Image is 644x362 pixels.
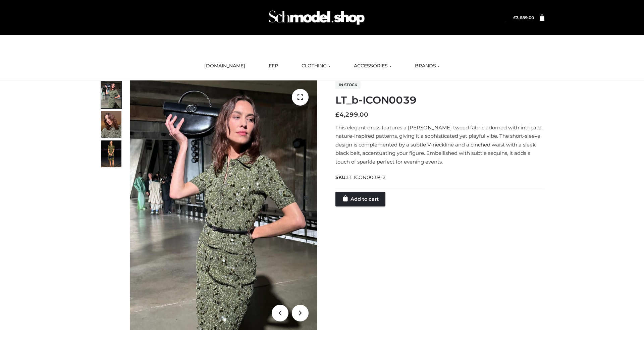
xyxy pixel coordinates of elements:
[513,15,534,20] bdi: 3,689.00
[513,15,534,20] a: £3,689.00
[513,15,516,20] span: £
[266,4,367,31] img: Schmodel Admin 964
[335,94,544,106] h1: LT_b-ICON0039
[130,80,317,330] img: LT_b-ICON0039
[335,192,385,206] a: Add to cart
[101,140,121,167] img: Screenshot-2024-10-29-at-7.00.09%E2%80%AFPM.jpg
[199,59,250,73] a: [DOMAIN_NAME]
[346,174,386,180] span: LT_ICON0039_2
[349,59,396,73] a: ACCESSORIES
[297,59,335,73] a: CLOTHING
[335,111,368,118] bdi: 4,299.00
[335,81,361,89] span: In stock
[410,59,445,73] a: BRANDS
[101,111,121,138] img: Screenshot-2024-10-29-at-7.00.03%E2%80%AFPM.jpg
[335,173,386,181] span: SKU:
[264,59,283,73] a: FFP
[335,123,544,166] p: This elegant dress features a [PERSON_NAME] tweed fabric adorned with intricate, nature-inspired ...
[101,81,121,108] img: Screenshot-2024-10-29-at-6.59.56%E2%80%AFPM.jpg
[335,111,339,118] span: £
